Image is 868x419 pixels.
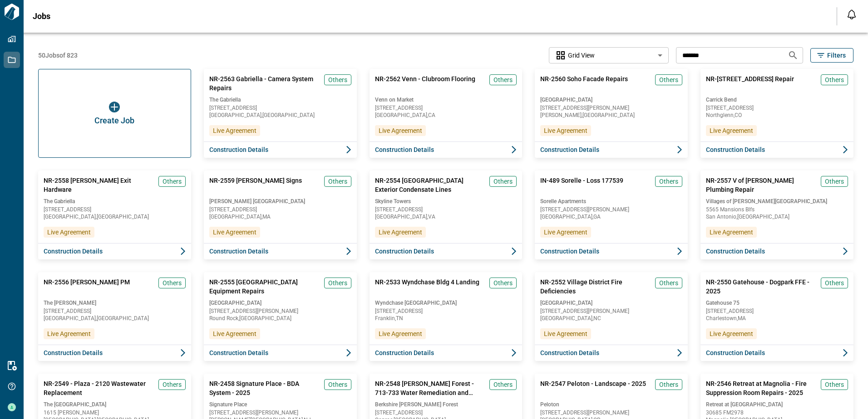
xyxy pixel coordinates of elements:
span: Live Agreement [710,228,753,237]
span: NR-2555 [GEOGRAPHIC_DATA] Equipment Repairs [209,278,321,296]
span: The [PERSON_NAME] [44,299,186,307]
span: [STREET_ADDRESS][PERSON_NAME] [540,410,682,415]
span: [STREET_ADDRESS] [209,105,351,111]
button: Open notification feed [844,7,859,22]
span: Others [328,380,347,389]
button: Construction Details [38,243,191,259]
button: Construction Details [370,243,523,259]
img: icon button [109,102,120,112]
span: NR-2562 Venn - Clubroom Flooring [375,74,475,93]
button: Construction Details [38,345,191,361]
span: [GEOGRAPHIC_DATA] , CA [375,112,517,118]
button: Search jobs [784,46,802,64]
span: Others [825,380,844,389]
span: Skyline Towers [375,198,517,205]
span: 5565 Mansions Blfs [706,207,848,212]
span: Others [825,177,844,186]
span: Others [163,278,182,287]
span: 1615 [PERSON_NAME] [44,410,186,415]
span: Construction Details [706,145,765,154]
span: 30685 FM2978 [706,410,848,415]
span: [STREET_ADDRESS][PERSON_NAME] [540,308,682,314]
span: [GEOGRAPHIC_DATA] [540,96,682,103]
span: [STREET_ADDRESS][PERSON_NAME] [209,410,351,415]
span: Villages of [PERSON_NAME][GEOGRAPHIC_DATA] [706,198,848,205]
span: Others [328,177,347,186]
span: Others [659,380,678,389]
span: NR-2546 Retreat at Magnolia - Fire Suppression Room Repairs - 2025 [706,379,817,397]
button: Filters [810,48,853,63]
span: Live Agreement [213,329,256,338]
span: Others [493,177,513,186]
span: Others [163,380,182,389]
span: Grid View [568,51,595,60]
span: Others [493,278,513,287]
span: Northglenn , CO [706,112,848,118]
span: [STREET_ADDRESS] [209,207,351,212]
span: Filters [827,51,846,60]
span: The Gabriella [209,96,351,103]
button: Construction Details [535,345,688,361]
span: NR-2558 [PERSON_NAME] Exit Hardware [44,176,155,194]
span: Live Agreement [710,329,753,338]
span: Live Agreement [544,329,587,338]
span: IN-489 Sorelle - Loss 177539 [540,176,623,194]
span: Live Agreement [379,126,422,135]
span: Live Agreement [379,329,422,338]
span: [STREET_ADDRESS] [375,105,517,111]
span: Construction Details [375,247,434,256]
button: Construction Details [535,243,688,259]
span: NR-2554 [GEOGRAPHIC_DATA] Exterior Condensate Lines [375,176,486,194]
span: Peloton [540,401,682,408]
span: Jobs [33,12,50,21]
span: NR-2548 [PERSON_NAME] Forest - 713-733 Water Remediation and Restoration - 2025 [375,379,486,397]
span: Carrick Bend [706,96,848,103]
span: 50 Jobs of 823 [38,51,78,60]
span: NR-2533 Wyndchase Bldg 4 Landing [375,278,479,296]
span: Wyndchase [GEOGRAPHIC_DATA] [375,299,517,307]
span: [STREET_ADDRESS] [44,308,186,314]
span: [GEOGRAPHIC_DATA] , [GEOGRAPHIC_DATA] [44,316,186,321]
span: NR-[STREET_ADDRESS] Repair [706,74,794,93]
span: [STREET_ADDRESS] [375,308,517,314]
span: Construction Details [540,348,599,357]
button: Construction Details [370,345,523,361]
span: Others [825,278,844,287]
span: [STREET_ADDRESS] [706,105,848,111]
span: Live Agreement [213,126,256,135]
span: [PERSON_NAME] , [GEOGRAPHIC_DATA] [540,112,682,118]
span: Retreat at [GEOGRAPHIC_DATA] [706,401,848,408]
span: Others [825,75,844,84]
span: [GEOGRAPHIC_DATA] [209,299,351,307]
span: [GEOGRAPHIC_DATA] [540,299,682,307]
span: NR-2560 Soho Facade Repairs [540,74,628,93]
span: Construction Details [44,247,103,256]
span: NR-2547 Peloton - Landscape - 2025 [540,379,646,397]
span: Others [163,177,182,186]
span: Others [659,177,678,186]
button: Construction Details [700,345,853,361]
span: Live Agreement [710,126,753,135]
span: [GEOGRAPHIC_DATA] , [GEOGRAPHIC_DATA] [44,214,186,219]
button: Construction Details [204,243,357,259]
span: [GEOGRAPHIC_DATA] , NC [540,316,682,321]
span: Signature Place [209,401,351,408]
span: Live Agreement [47,228,91,237]
span: [GEOGRAPHIC_DATA] , MA [209,214,351,219]
span: Others [493,380,513,389]
button: Construction Details [204,141,357,158]
button: Construction Details [370,141,523,158]
span: NR-2563 Gabriella - Camera System Repairs [209,74,321,93]
span: [GEOGRAPHIC_DATA] , [GEOGRAPHIC_DATA] [209,112,351,118]
span: Round Rock , [GEOGRAPHIC_DATA] [209,316,351,321]
span: [STREET_ADDRESS][PERSON_NAME] [540,105,682,111]
span: [GEOGRAPHIC_DATA] , VA [375,214,517,219]
span: Construction Details [706,247,765,256]
span: Live Agreement [544,126,587,135]
button: Construction Details [700,243,853,259]
span: [STREET_ADDRESS][PERSON_NAME] [209,308,351,314]
span: San Antonio , [GEOGRAPHIC_DATA] [706,214,848,219]
span: NR-2458 Signature Place - BDA System - 2025 [209,379,321,397]
button: Construction Details [700,141,853,158]
span: Construction Details [375,348,434,357]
